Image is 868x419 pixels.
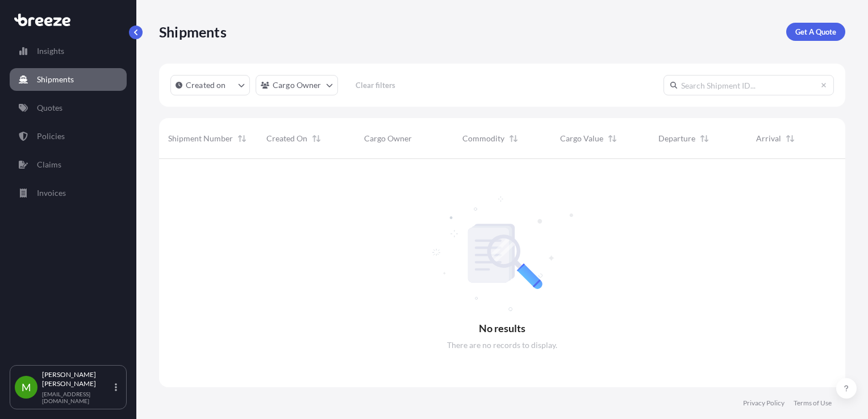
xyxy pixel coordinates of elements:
[42,391,112,404] p: [EMAIL_ADDRESS][DOMAIN_NAME]
[743,399,784,408] a: Privacy Policy
[159,23,227,41] p: Shipments
[560,133,603,144] span: Cargo Value
[658,133,695,144] span: Departure
[310,132,323,145] button: Sort
[10,125,127,148] a: Policies
[783,132,797,145] button: Sort
[756,133,781,144] span: Arrival
[786,23,845,41] a: Get A Quote
[168,133,233,144] span: Shipment Number
[37,187,66,199] p: Invoices
[344,76,407,94] button: Clear filters
[256,75,338,95] button: cargoOwner Filter options
[37,45,64,57] p: Insights
[10,68,127,91] a: Shipments
[10,153,127,176] a: Claims
[273,79,322,91] p: Cargo Owner
[37,131,65,142] p: Policies
[698,132,711,145] button: Sort
[186,79,226,91] p: Created on
[42,370,112,388] p: [PERSON_NAME] [PERSON_NAME]
[266,133,307,144] span: Created On
[462,133,504,144] span: Commodity
[606,132,619,145] button: Sort
[795,26,836,37] p: Get A Quote
[10,182,127,204] a: Invoices
[235,132,249,145] button: Sort
[22,382,31,393] span: M
[170,75,250,95] button: createdOn Filter options
[10,97,127,119] a: Quotes
[10,40,127,62] a: Insights
[37,74,74,85] p: Shipments
[663,75,834,95] input: Search Shipment ID...
[794,399,832,408] a: Terms of Use
[37,159,61,170] p: Claims
[507,132,520,145] button: Sort
[364,133,412,144] span: Cargo Owner
[37,102,62,114] p: Quotes
[356,79,395,91] p: Clear filters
